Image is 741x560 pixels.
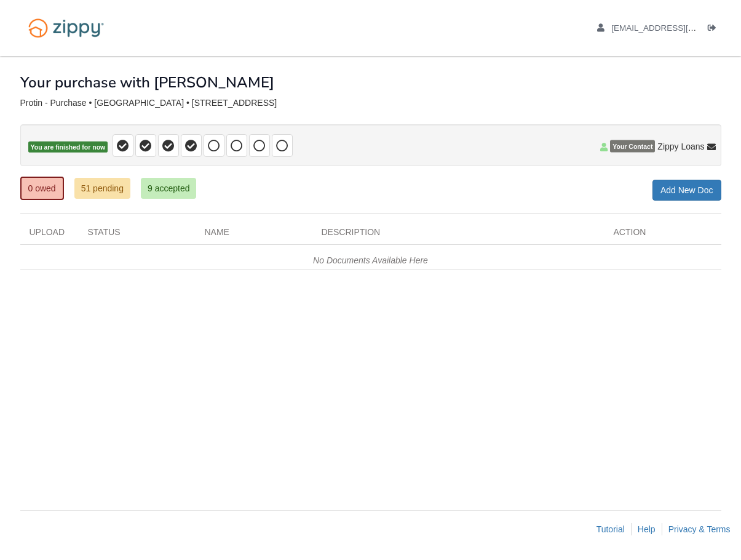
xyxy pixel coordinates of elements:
em: No Documents Available Here [313,255,428,265]
a: Tutorial [596,524,625,534]
a: Log out [708,23,721,36]
a: 9 accepted [141,178,197,199]
div: Protin - Purchase • [GEOGRAPHIC_DATA] • [STREET_ADDRESS] [20,98,721,108]
span: Your Contact [610,140,655,153]
span: You are finished for now [28,142,108,153]
img: Logo [20,12,112,44]
div: Upload [20,226,79,244]
a: Privacy & Terms [668,524,731,534]
div: Name [196,226,312,244]
h1: Your purchase with [PERSON_NAME] [20,74,274,90]
div: Description [312,226,604,244]
a: Help [638,524,656,534]
div: Action [604,226,721,244]
div: Status [79,226,196,244]
a: 51 pending [74,178,130,199]
a: 0 owed [20,177,64,200]
span: Zippy Loans [657,140,704,153]
a: Add New Doc [652,180,721,201]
